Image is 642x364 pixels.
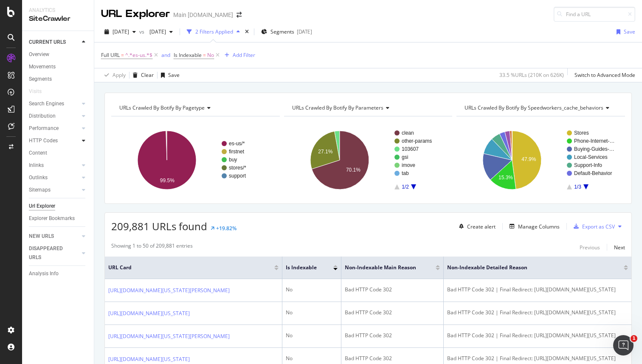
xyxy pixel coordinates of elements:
[574,162,602,168] text: Support-Info
[108,332,230,341] a: [URL][DOMAIN_NAME][US_STATE][PERSON_NAME]
[158,68,180,82] button: Save
[402,154,408,160] text: gsi
[111,242,193,252] div: Showing 1 to 50 of 209,881 entries
[456,123,625,197] svg: A chart.
[108,286,230,295] a: [URL][DOMAIN_NAME][US_STATE][PERSON_NAME]
[111,123,280,197] svg: A chart.
[29,75,52,84] div: Segments
[29,112,79,121] a: Distribution
[29,186,79,195] a: Sitemaps
[101,7,170,21] div: URL Explorer
[108,309,190,318] a: [URL][DOMAIN_NAME][US_STATE]
[286,264,321,271] span: Is Indexable
[233,51,255,59] div: Add Filter
[29,99,64,108] div: Search Engines
[101,51,120,59] span: Full URL
[29,50,88,59] a: Overview
[456,220,496,233] button: Create alert
[570,220,615,233] button: Export as CSV
[614,242,625,252] button: Next
[345,309,440,316] div: Bad HTTP Code 302
[29,173,48,182] div: Outlinks
[29,50,49,59] div: Overview
[113,71,126,79] div: Apply
[631,335,637,342] span: 1
[574,130,589,136] text: Stores
[113,28,129,35] span: 2025 Aug. 17th
[108,264,272,271] span: URL Card
[574,170,612,176] text: Default-Behavior
[571,68,635,82] button: Switch to Advanced Mode
[141,71,154,79] div: Clear
[286,355,338,362] div: No
[29,136,58,145] div: HTTP Codes
[29,124,79,133] a: Performance
[243,28,251,36] div: times
[613,335,634,356] iframe: Intercom live chat
[613,25,635,39] button: Save
[290,101,445,115] h4: URLs Crawled By Botify By parameters
[29,99,79,108] a: Search Engines
[29,7,87,14] div: Analytics
[258,25,315,39] button: Segments[DATE]
[29,38,66,47] div: CURRENT URLS
[195,28,233,35] div: 2 Filters Applied
[580,242,600,252] button: Previous
[29,62,56,71] div: Movements
[29,244,79,262] a: DISAPPEARED URLS
[518,223,560,230] div: Manage Columns
[207,49,214,61] span: No
[284,123,453,197] svg: A chart.
[574,71,635,79] div: Switch to Advanced Mode
[402,184,409,190] text: 1/2
[161,51,170,59] button: and
[173,11,233,19] div: Main [DOMAIN_NAME]
[29,269,88,278] a: Analysis Info
[402,146,419,152] text: 103607
[237,12,242,18] div: arrow-right-arrow-left
[345,355,440,362] div: Bad HTTP Code 302
[286,309,338,316] div: No
[270,28,294,35] span: Segments
[29,232,79,241] a: NEW URLS
[183,25,243,39] button: 2 Filters Applied
[447,309,628,316] div: Bad HTTP Code 302 | Final Redirect: [URL][DOMAIN_NAME][US_STATE]
[146,25,176,39] button: [DATE]
[29,62,88,71] a: Movements
[160,178,175,183] text: 99.5%
[29,149,47,158] div: Content
[130,68,154,82] button: Clear
[614,244,625,251] div: Next
[108,355,190,364] a: [URL][DOMAIN_NAME][US_STATE]
[29,161,44,170] div: Inlinks
[574,138,614,144] text: Phone-Internet-…
[229,141,245,147] text: es-us/*
[29,112,56,121] div: Distribution
[29,136,79,145] a: HTTP Codes
[574,154,608,160] text: Local-Services
[286,286,338,293] div: No
[554,7,635,22] input: Find a URL
[221,50,255,60] button: Add Filter
[174,51,202,59] span: Is Indexable
[29,75,88,84] a: Segments
[345,332,440,339] div: Bad HTTP Code 302
[29,202,88,211] a: Url Explorer
[29,173,79,182] a: Outlinks
[119,104,205,111] span: URLs Crawled By Botify By pagetype
[101,25,139,39] button: [DATE]
[318,149,332,155] text: 27.1%
[580,244,600,251] div: Previous
[345,264,423,271] span: Non-Indexable Main Reason
[465,104,603,111] span: URLs Crawled By Botify By speedworkers_cache_behaviors
[229,173,246,179] text: support
[624,28,635,35] div: Save
[402,170,409,176] text: tab
[161,51,170,59] div: and
[121,51,124,59] span: =
[146,28,166,35] span: 2025 May. 18th
[125,49,152,61] span: ^.*es-us.*$
[498,175,513,181] text: 15.3%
